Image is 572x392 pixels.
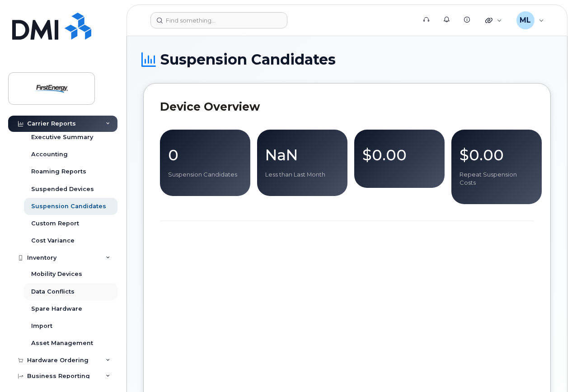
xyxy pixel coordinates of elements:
[168,171,242,179] p: Suspension Candidates
[362,147,436,163] p: $0.00
[168,147,242,163] p: 0
[459,171,534,187] p: Repeat Suspension Costs
[533,353,565,385] iframe: Messenger Launcher
[265,147,339,163] p: NaN
[160,53,336,66] span: Suspension Candidates
[459,147,534,163] p: $0.00
[265,171,339,179] p: Less than Last Month
[160,100,527,113] h2: Device Overview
